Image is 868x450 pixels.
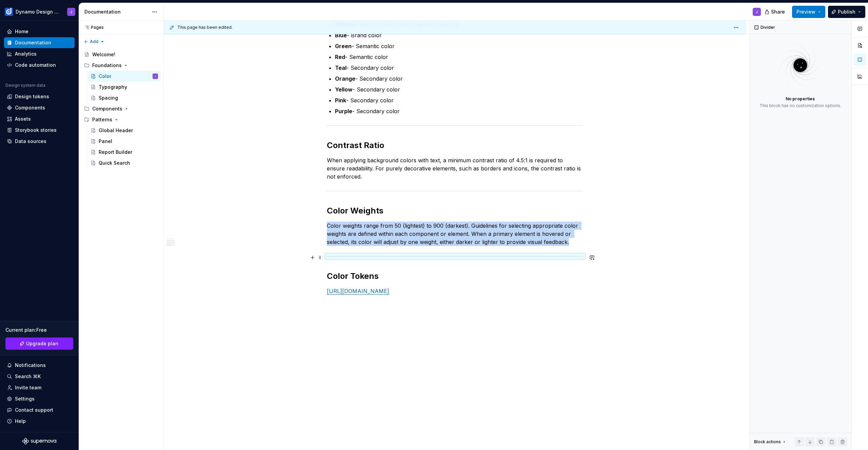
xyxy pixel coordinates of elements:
a: Upgrade plan [5,337,73,350]
p: - Secondary color [335,75,583,83]
span: Add [90,39,98,44]
strong: Red [335,54,345,60]
a: ColorJ [88,71,161,82]
button: Preview [792,6,825,18]
div: Components [92,105,122,112]
a: Settings [4,393,75,404]
div: Documentation [15,39,51,46]
a: [URL][DOMAIN_NAME] [327,288,389,294]
a: Panel [88,136,161,147]
div: Documentation [84,8,149,15]
div: J [155,73,156,80]
div: Foundations [92,62,122,69]
a: Components [4,102,75,113]
span: Publish [838,8,855,15]
span: Preview [796,8,815,15]
button: Contact support [4,405,75,415]
div: Settings [15,395,35,402]
div: Color [99,73,111,80]
a: Invite team [4,382,75,393]
div: Report Builder [99,149,132,156]
p: - Brand color [335,31,583,39]
div: Design tokens [15,93,49,100]
span: This page has been edited. [177,25,233,30]
a: Home [4,26,75,37]
button: Dynamo Design SystemJ [1,4,77,19]
button: Publish [828,6,865,18]
a: Documentation [4,37,75,48]
a: Typography [88,82,161,93]
a: Welcome! [81,49,161,60]
strong: Teal [335,64,347,71]
div: Contact support [15,407,53,413]
p: - Secondary color [335,85,583,94]
a: Global Header [88,125,161,136]
div: Foundations [81,60,161,71]
div: Patterns [81,114,161,125]
h2: Color Weights [327,205,583,216]
div: No properties [786,96,815,102]
div: Global Header [99,127,133,134]
div: This block has no customization options. [759,103,841,108]
strong: Yellow [335,86,353,93]
div: Dynamo Design System [16,8,59,15]
div: Spacing [99,95,118,101]
p: - Semantic color [335,53,583,61]
p: - Secondary color [335,107,583,115]
div: Components [15,104,45,111]
strong: Pink [335,97,346,104]
div: Analytics [15,50,37,57]
p: Color weights range from 50 (lightest) to 900 (darkest). Guidelines for selecting appropriate col... [327,222,583,246]
div: Invite team [15,384,41,391]
h2: Contrast Ratio [327,140,583,151]
p: - Secondary color [335,96,583,104]
h2: Color Tokens [327,271,583,282]
svg: Supernova Logo [22,438,56,445]
div: Notifications [15,362,46,369]
button: Search ⌘K [4,371,75,382]
div: Design system data [5,83,45,88]
a: Assets [4,114,75,124]
div: Typography [99,84,127,90]
div: J [756,9,758,15]
a: Data sources [4,136,75,147]
span: Share [771,8,785,15]
strong: Orange [335,75,355,82]
a: Design tokens [4,91,75,102]
div: J [70,9,72,15]
a: Quick Search [88,158,161,168]
button: Notifications [4,360,75,371]
div: Block actions [754,437,787,447]
button: Share [761,6,789,18]
div: Code automation [15,62,56,68]
div: Current plan : Free [5,327,73,333]
a: Storybook stories [4,125,75,136]
div: Page tree [81,49,161,168]
div: Storybook stories [15,127,57,134]
strong: Purple [335,108,352,115]
a: Report Builder [88,147,161,158]
span: Upgrade plan [26,340,58,347]
div: Home [15,28,28,35]
div: Data sources [15,138,46,145]
div: Patterns [92,116,112,123]
a: Spacing [88,93,161,103]
p: - Secondary color [335,64,583,72]
strong: Green [335,43,352,49]
p: - Semantic color [335,42,583,50]
p: When applying background colors with text, a minimum contrast ratio of 4.5:1 is required to ensur... [327,156,583,181]
img: c5f292b4-1c74-4827-b374-41971f8eb7d9.png [5,8,13,16]
div: Components [81,103,161,114]
div: Panel [99,138,112,145]
div: Pages [81,25,104,30]
button: Add [81,37,107,46]
div: Assets [15,116,31,122]
div: Search ⌘K [15,373,41,380]
div: Quick Search [99,160,130,166]
a: Analytics [4,48,75,59]
div: Help [15,418,26,425]
button: Help [4,416,75,427]
a: Code automation [4,60,75,70]
strong: Blue [335,32,347,39]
